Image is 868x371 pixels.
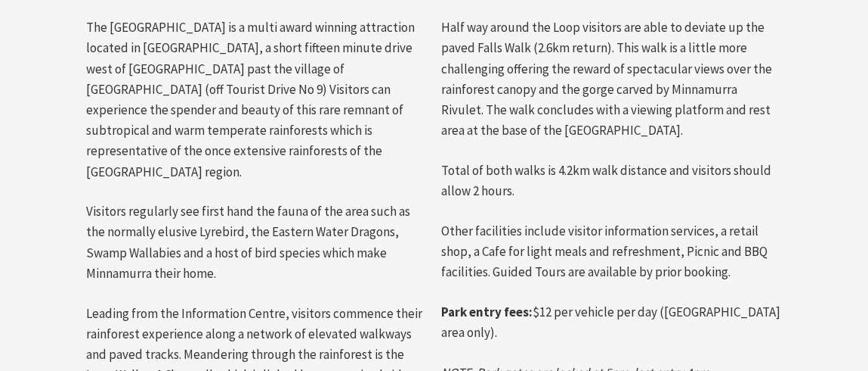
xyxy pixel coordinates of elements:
[441,17,782,141] p: Half way around the Loop visitors are able to deviate up the paved Falls Walk (2.6km return). Thi...
[441,221,782,283] p: Other facilities include visitor information services, a retail shop, a Cafe for light meals and ...
[441,302,782,343] p: $12 per vehicle per day ([GEOGRAPHIC_DATA] area only).
[86,201,427,284] p: Visitors regularly see first hand the fauna of the area such as the normally elusive Lyrebird, th...
[441,161,782,201] p: Total of both walks is 4.2km walk distance and visitors should allow 2 hours.
[86,17,427,182] p: The [GEOGRAPHIC_DATA] is a multi award winning attraction located in [GEOGRAPHIC_DATA], a short f...
[441,304,533,320] strong: Park entry fees:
